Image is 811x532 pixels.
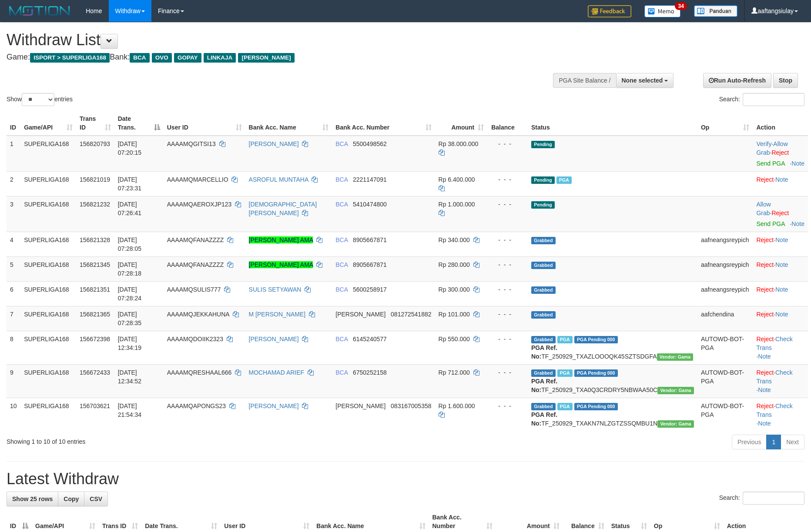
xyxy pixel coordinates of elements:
a: Note [758,420,771,427]
a: [PERSON_NAME] AMA [249,236,313,243]
th: Bank Acc. Name: activate to sort column ascending [245,111,332,136]
h4: Game: Bank: [7,53,532,62]
span: 156672398 [80,336,110,342]
th: Game/API: activate to sort column ascending [20,111,76,136]
a: Note [775,261,788,268]
b: PGA Ref. No: [531,378,557,393]
span: Rp 280.000 [439,261,470,268]
span: AAAAMQFANAZZZZ [167,236,224,243]
span: AAAAMQAPONGS23 [167,402,226,409]
th: Balance [487,111,528,136]
span: [DATE] 07:20:15 [118,140,142,156]
span: Rp 101.000 [439,311,470,318]
a: Show 25 rows [7,492,58,506]
a: Allow Grab [756,140,788,156]
td: · [753,281,808,306]
a: Reject [771,209,789,216]
span: OVO [152,53,172,63]
a: Reject [756,176,774,183]
span: LINKAJA [204,53,236,63]
a: Next [781,435,804,449]
a: Note [758,353,771,360]
span: AAAAMQSULIS777 [167,286,221,293]
td: 4 [7,232,20,256]
span: [DATE] 12:34:19 [118,336,142,351]
span: 156820793 [80,140,110,147]
span: Vendor URL: https://trx31.1velocity.biz [657,387,694,394]
th: Bank Acc. Number: activate to sort column ascending [332,111,435,136]
span: Rp 550.000 [439,336,470,342]
a: Reject [756,311,774,318]
td: 9 [7,364,20,398]
h1: Withdraw List [7,31,532,49]
td: TF_250929_TXAKN7NLZGTZSSQMBU1N [528,398,697,431]
a: Reject [756,286,774,293]
td: SUPERLIGA168 [20,306,76,331]
td: SUPERLIGA168 [20,171,76,196]
td: SUPERLIGA168 [20,331,76,364]
span: Copy 6145240577 to clipboard [353,336,387,342]
span: PGA Pending [574,403,618,410]
span: PGA Pending [574,369,618,377]
a: [PERSON_NAME] AMA [249,261,313,268]
span: BCA [335,369,348,376]
a: Previous [732,435,767,449]
a: [PERSON_NAME] [249,402,299,409]
div: PGA Site Balance / [553,73,616,88]
span: AAAAMQFANAZZZZ [167,261,224,268]
td: · [753,196,808,232]
td: · [753,232,808,256]
a: Reject [756,336,774,342]
td: aafneangsreypich [697,281,753,306]
span: [DATE] 21:54:34 [118,402,142,418]
span: Copy 5600258917 to clipboard [353,286,387,293]
span: Pending [531,141,555,148]
span: [DATE] 12:34:52 [118,369,142,385]
a: Check Trans [756,402,792,418]
td: 5 [7,256,20,281]
span: [DATE] 07:23:31 [118,176,142,192]
div: - - - [491,402,524,410]
td: · · [753,364,808,398]
span: AAAAMQRESHAAL666 [167,369,232,376]
a: Reject [756,369,774,376]
a: Copy [58,492,84,506]
label: Search: [719,93,804,106]
a: Send PGA [756,160,784,167]
span: [DATE] 07:28:05 [118,236,142,252]
img: panduan.png [694,5,737,17]
span: [PERSON_NAME] [335,402,385,409]
td: 7 [7,306,20,331]
span: Copy 5500498562 to clipboard [353,140,387,147]
div: - - - [491,310,524,319]
div: - - - [491,335,524,343]
th: Status [528,111,697,136]
a: Reject [771,149,789,156]
span: [DATE] 07:28:24 [118,286,142,302]
h1: Latest Withdraw [7,470,804,488]
td: aafneangsreypich [697,232,753,256]
td: SUPERLIGA168 [20,256,76,281]
span: Copy 6750252158 to clipboard [353,369,387,376]
span: [PERSON_NAME] [238,53,294,63]
input: Search: [743,93,804,106]
span: 156821328 [80,236,110,243]
span: 156821019 [80,176,110,183]
span: Rp 1.600.000 [439,402,475,409]
span: 156821365 [80,311,110,318]
a: MOCHAMAD ARIEF [249,369,305,376]
td: · · [753,331,808,364]
div: - - - [491,260,524,269]
span: Copy 8905667871 to clipboard [353,236,387,243]
span: BCA [335,286,348,293]
span: Pending [531,176,555,184]
span: Marked by aafnonsreyleab [556,176,572,184]
span: · [756,140,788,156]
td: 8 [7,331,20,364]
span: Marked by aafsoycanthlai [557,336,573,343]
td: SUPERLIGA168 [20,281,76,306]
th: Amount: activate to sort column ascending [435,111,488,136]
a: Run Auto-Refresh [703,73,771,88]
span: [DATE] 07:28:35 [118,311,142,326]
span: BCA [335,261,348,268]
